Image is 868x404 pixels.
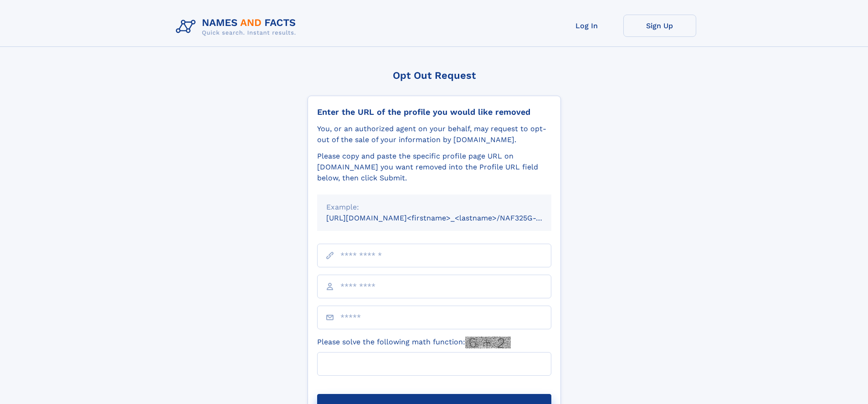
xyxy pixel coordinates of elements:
[550,15,623,37] a: Log In
[317,151,551,184] div: Please copy and paste the specific profile page URL on [DOMAIN_NAME] you want removed into the Pr...
[317,107,551,117] div: Enter the URL of the profile you would like removed
[308,70,561,81] div: Opt Out Request
[326,214,569,222] small: [URL][DOMAIN_NAME]<firstname>_<lastname>/NAF325G-xxxxxxxx
[172,15,303,39] img: Logo Names and Facts
[326,202,542,213] div: Example:
[623,15,696,37] a: Sign Up
[317,123,551,145] div: You, or an authorized agent on your behalf, may request to opt-out of the sale of your informatio...
[317,337,511,348] label: Please solve the following math function:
